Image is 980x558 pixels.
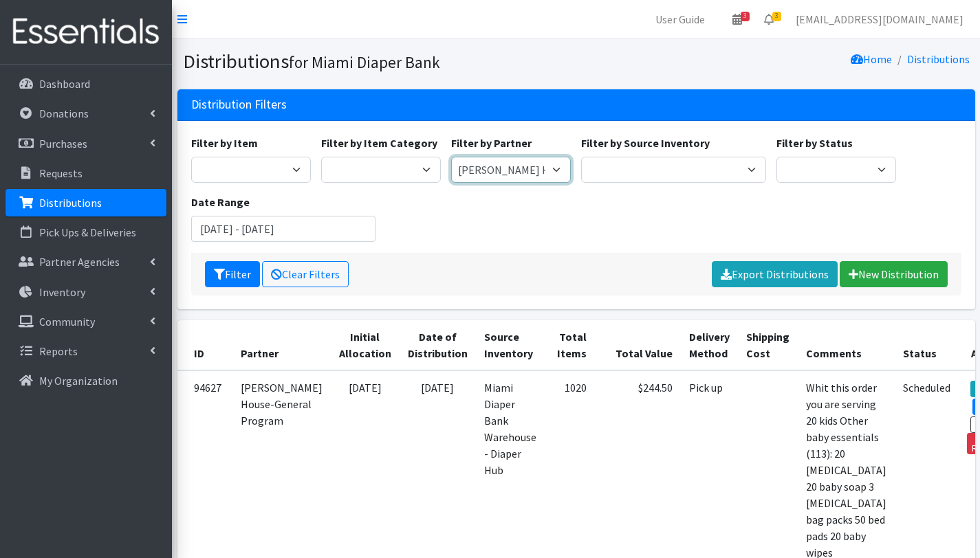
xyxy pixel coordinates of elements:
p: Requests [39,166,83,180]
th: Partner [232,320,331,370]
th: Comments [798,320,895,370]
p: Pick Ups & Deliveries [39,225,136,239]
th: ID [177,320,232,370]
a: Purchases [6,130,166,157]
th: Total Value [595,320,681,370]
a: Partner Agencies [6,248,166,276]
p: Purchases [39,137,87,150]
a: Inventory [6,278,166,306]
a: Reports [6,337,166,365]
p: Donations [39,107,89,120]
label: Filter by Item Category [321,135,437,151]
th: Source Inventory [476,320,545,370]
th: Shipping Cost [738,320,798,370]
label: Date Range [191,194,250,210]
th: Delivery Method [681,320,738,370]
p: My Organization [39,374,118,388]
th: Date of Distribution [400,320,476,370]
input: January 1, 2011 - December 31, 2011 [191,216,376,242]
a: Clear Filters [262,261,349,287]
label: Filter by Status [776,135,853,151]
a: Distributions [907,52,970,66]
th: Total Items [545,320,595,370]
a: Distributions [6,189,166,216]
label: Filter by Item [191,135,258,151]
a: New Distribution [840,261,948,287]
button: Filter [205,261,260,287]
a: Export Distributions [712,261,838,287]
p: Inventory [39,285,85,299]
p: Partner Agencies [39,255,120,269]
a: Community [6,308,166,335]
th: Status [895,320,959,370]
a: Requests [6,159,166,187]
a: My Organization [6,367,166,394]
p: Distributions [39,196,102,210]
h1: Distributions [183,49,571,74]
a: Pick Ups & Deliveries [6,219,166,246]
a: 3 [721,5,753,33]
label: Filter by Source Inventory [581,135,710,151]
a: 3 [753,5,785,33]
label: Filter by Partner [451,135,532,151]
span: 3 [741,12,750,21]
h3: Distribution Filters [191,98,287,112]
a: User Guide [644,5,716,33]
a: [EMAIL_ADDRESS][DOMAIN_NAME] [785,5,974,33]
span: 3 [772,12,781,21]
small: for Miami Diaper Bank [289,52,440,72]
p: Reports [39,344,78,358]
p: Community [39,315,95,328]
th: Initial Allocation [331,320,400,370]
a: Home [851,52,892,66]
img: HumanEssentials [6,9,166,55]
p: Dashboard [39,77,90,91]
a: Dashboard [6,70,166,98]
a: Donations [6,100,166,127]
